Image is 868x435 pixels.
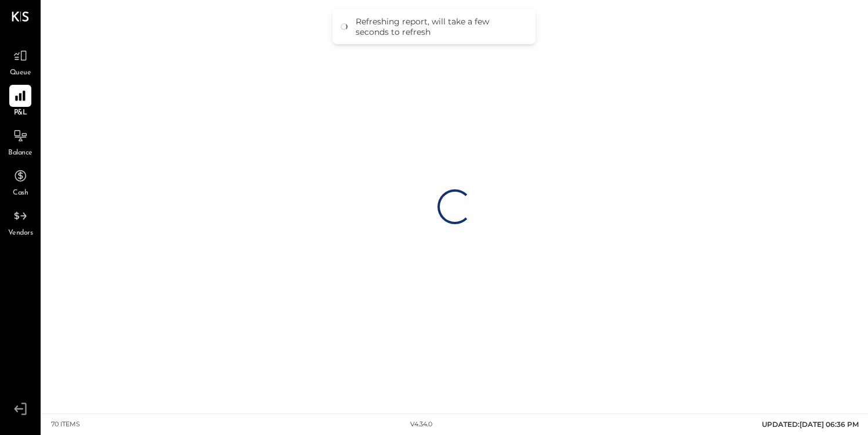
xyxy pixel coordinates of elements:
[1,45,40,78] a: Queue
[356,16,524,37] div: Refreshing report, will take a few seconds to refresh
[1,85,40,118] a: P&L
[1,125,40,159] a: Balance
[1,165,40,199] a: Cash
[14,108,27,118] span: P&L
[51,420,80,429] div: 70 items
[1,205,40,239] a: Vendors
[8,228,33,239] span: Vendors
[10,68,31,78] span: Queue
[13,188,28,199] span: Cash
[762,420,859,429] span: UPDATED: [DATE] 06:36 PM
[410,420,432,429] div: v 4.34.0
[8,148,32,159] span: Balance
